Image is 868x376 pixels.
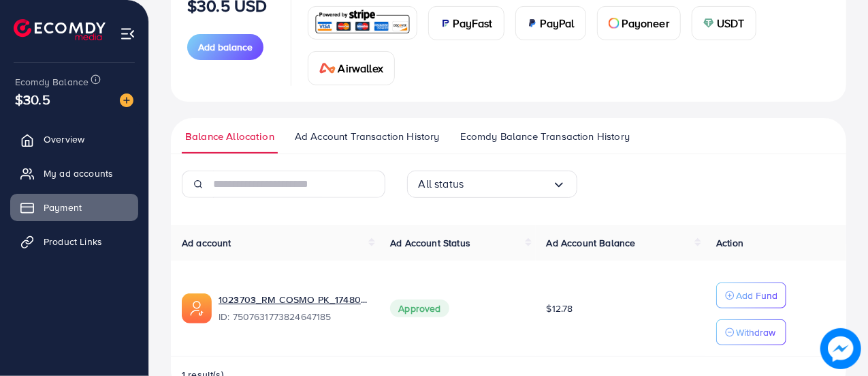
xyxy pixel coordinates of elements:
[464,173,551,194] input: Search for option
[10,194,138,221] a: Payment
[527,18,538,29] img: card
[15,75,89,89] span: Ecomdy Balance
[120,26,135,42] img: menu
[820,328,861,369] img: image
[541,15,575,31] span: PayPal
[692,6,756,40] a: cardUSDT
[120,93,133,107] img: image
[736,287,777,304] p: Add Fund
[308,6,417,40] a: card
[14,19,106,40] img: logo
[10,228,138,255] a: Product Links
[295,129,440,144] span: Ad Account Transaction History
[716,236,743,250] span: Action
[440,18,451,29] img: card
[716,283,786,308] button: Add Fund
[460,129,630,144] span: Ecomdy Balance Transaction History
[717,15,745,31] span: USDT
[716,319,786,345] button: Withdraw
[219,293,368,324] div: <span class='underline'>1023703_RM COSMO PK_1748006743538</span></br>7507631773824647185
[198,40,253,54] span: Add balance
[338,60,383,76] span: Airwallex
[44,167,113,180] span: My ad accounts
[182,236,231,250] span: Ad account
[15,89,50,109] span: $30.5
[219,310,368,323] span: ID: 7507631773824647185
[10,160,138,187] a: My ad accounts
[319,63,336,74] img: card
[597,6,681,40] a: cardPayoneer
[10,126,138,153] a: Overview
[182,293,212,323] img: ic-ads-acc.e4c84228.svg
[390,300,449,317] span: Approved
[736,324,775,341] p: Withdraw
[312,8,413,38] img: card
[428,6,504,40] a: cardPayFast
[185,129,274,144] span: Balance Allocation
[219,293,368,306] a: 1023703_RM COSMO PK_1748006743538
[44,132,84,146] span: Overview
[308,51,395,85] a: cardAirwallex
[547,236,636,250] span: Ad Account Balance
[419,173,464,194] span: All status
[407,171,577,198] div: Search for option
[44,235,102,248] span: Product Links
[515,6,586,40] a: cardPayPal
[547,302,573,315] span: $12.78
[622,15,669,31] span: Payoneer
[390,236,470,250] span: Ad Account Status
[453,15,493,31] span: PayFast
[609,18,620,29] img: card
[44,201,82,214] span: Payment
[703,18,714,29] img: card
[187,34,263,60] button: Add balance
